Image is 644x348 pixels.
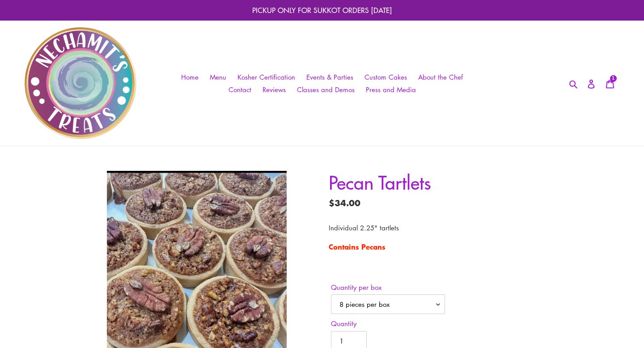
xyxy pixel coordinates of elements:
[331,282,445,293] label: Quantity per box
[258,83,290,96] a: Reviews
[601,73,619,93] a: 1
[229,85,251,94] span: Contact
[181,72,199,82] span: Home
[25,27,136,139] img: Nechamit&#39;s Treats
[205,71,231,84] a: Menu
[360,71,411,84] a: Custom Cakes
[329,223,566,233] p: Individual 2.25" tartlets
[292,83,359,96] a: Classes and Demos
[177,71,203,84] a: Home
[329,241,386,252] strong: Contains Pecans
[414,71,467,84] a: About the Chef
[306,72,353,82] span: Events & Parties
[302,71,358,84] a: Events & Parties
[329,196,360,209] span: $34.00
[364,72,407,82] span: Custom Cakes
[361,83,420,96] a: Press and Media
[297,85,355,94] span: Classes and Demos
[331,318,445,329] label: Quantity
[329,171,566,193] h1: Pecan Tartlets
[263,85,286,94] span: Reviews
[366,85,416,94] span: Press and Media
[224,83,256,96] a: Contact
[612,76,614,81] span: 1
[418,72,463,82] span: About the Chef
[237,72,295,82] span: Kosher Certification
[210,72,226,82] span: Menu
[233,71,300,84] a: Kosher Certification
